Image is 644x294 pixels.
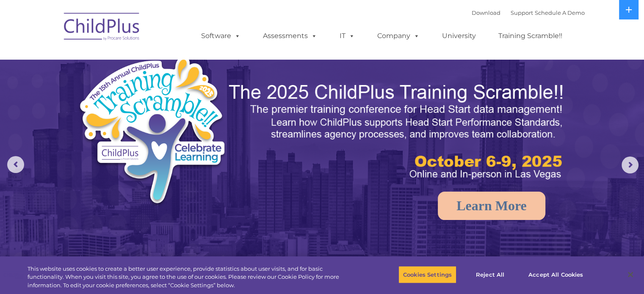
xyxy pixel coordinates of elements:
[434,27,484,44] a: University
[118,56,144,62] span: Last name
[60,7,144,49] img: ChildPlus by Procare Solutions
[398,266,456,283] button: Cookies Settings
[118,91,154,97] span: Phone number
[438,192,545,220] a: Learn More
[369,27,428,44] a: Company
[524,266,588,283] button: Accept All Cookies
[621,265,640,284] button: Close
[464,266,517,283] button: Reject All
[254,27,326,44] a: Assessments
[193,27,249,44] a: Software
[28,265,354,290] div: This website uses cookies to create a better user experience, provide statistics about user visit...
[535,9,585,16] a: Schedule A Demo
[490,27,571,44] a: Training Scramble!!
[472,9,500,16] a: Download
[472,9,585,16] font: |
[511,9,533,16] a: Support
[331,27,363,44] a: IT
